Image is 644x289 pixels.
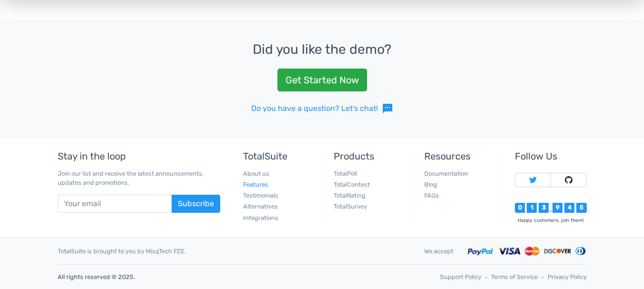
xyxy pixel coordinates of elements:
[539,203,549,213] div: 3
[424,170,468,177] a: Documentation
[334,203,367,210] a: TotalSurvey
[440,272,481,281] a: Support Policy
[58,151,220,161] h5: Stay in the loop
[111,82,247,241] a: Submission #142 0 Votes | 0 Views
[417,247,460,256] div: We accept
[549,207,552,213] div: ,
[262,90,382,210] img: artworks-000066423121-f30o9t-t500x500.jpg
[334,151,405,161] h5: Products
[58,272,315,281] p: All rights reserved © 2025.
[277,69,367,91] a: Get Started Now
[406,226,525,233] p: 0 Votes | 0 Views
[515,203,525,213] div: 0
[468,246,587,257] img: Accepted payment methods
[103,20,322,47] a: Participate
[243,181,268,188] a: Features
[515,151,586,161] h5: Follow Us
[515,217,586,224] div: Happy customers, join them!
[119,226,239,233] p: 0 Votes | 0 Views
[334,192,366,199] a: TotalRating
[527,203,537,213] div: 1
[119,90,239,210] img: artworks-S7tPvK6a215p-0-t500x500.jpg
[548,272,587,281] a: Privacy Policy
[243,192,278,199] a: Testimonials
[576,203,586,213] div: 5
[58,195,172,213] input: Your email
[529,176,537,184] img: Follow TotalSuite on Twitter
[406,90,525,210] img: artworks-000613565588-9hz2np-t500x500.jpg
[23,42,621,57] h3: Did you like the demo?
[424,151,496,161] h5: Resources
[334,181,370,188] a: TotalContest
[172,195,220,213] button: Subscribe
[564,203,574,213] div: 4
[398,82,533,241] a: Submission #138 0 Votes | 0 Views
[58,169,220,187] p: Join our list and receive the latest announcements, updates and promotions.
[485,272,487,281] span: ‐
[262,226,382,233] p: 0 Votes | 0 Views
[243,151,315,161] h5: TotalSuite
[251,103,393,114] a: Do you have a question? Let's chat!sms
[243,170,269,177] a: About us
[262,214,382,226] h3: Submission #140
[243,203,278,210] a: Alternatives
[424,192,439,199] a: FAQs
[51,247,417,256] div: TotalSuite is brought to you by MisqTech FZE.
[334,170,357,177] a: TotalPoll
[542,272,543,281] span: ‐
[552,203,562,213] div: 9
[118,60,143,69] span: Sort by
[491,272,538,281] a: Terms of Service
[565,176,572,184] img: Follow TotalSuite on Github
[424,181,437,188] a: Blog
[243,214,278,221] a: Integrations
[382,103,393,114] span: sms
[119,214,239,226] h3: Submission #142
[322,19,541,47] a: Submissions
[406,214,525,226] h3: Submission #138
[254,82,390,241] a: Submission #140 0 Votes | 0 Views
